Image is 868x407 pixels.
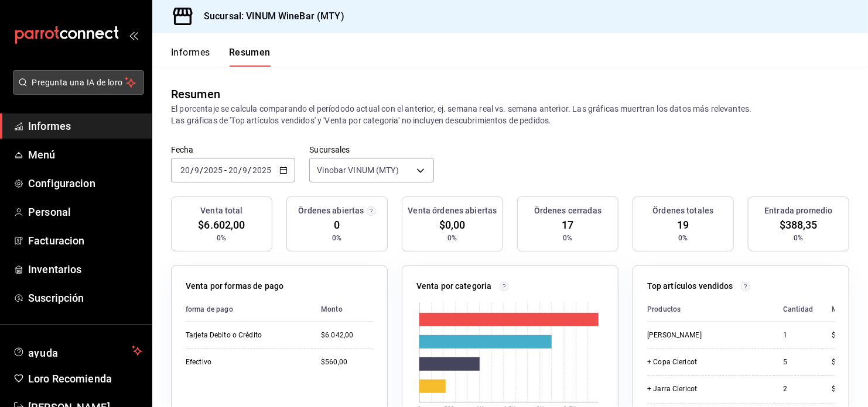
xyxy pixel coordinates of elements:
[321,330,373,340] div: $6.042,00
[309,146,433,154] label: Sucursales
[242,165,248,175] input: --
[832,330,864,340] div: $1.000,00
[171,103,849,126] p: El porcentaje se calcula comparando el períododo actual con el anterior, ej. semana real vs. sema...
[832,357,864,367] div: $800,00
[13,70,144,95] button: Pregunta una IA de loro
[764,205,832,217] h3: Entrada promedio
[783,384,813,394] div: 2
[28,290,142,306] span: Suscripción
[28,233,142,249] span: Facturacion
[28,204,142,220] span: Personal
[774,297,822,322] th: Cantidad
[171,47,210,67] button: Informes
[28,118,142,134] span: Informes
[783,357,813,367] div: 5
[563,233,572,243] span: 0%
[28,371,142,387] span: Loro Recomienda
[312,297,373,322] th: Monto
[8,85,144,97] a: Pregunta una IA de loro
[252,165,272,175] input: ----
[186,357,302,367] div: Efectivo
[647,280,733,292] p: Top artículos vendidos
[224,165,227,175] span: -
[562,217,573,233] span: 17
[171,146,295,154] label: Fecha
[28,175,142,191] span: Configuracion
[332,233,341,243] span: 0%
[678,233,688,243] span: 0%
[647,330,764,340] div: [PERSON_NAME]
[832,384,864,394] div: $760,00
[248,165,252,175] span: /
[171,47,271,67] div: navigation tabs
[647,357,764,367] div: + Copa Clericot
[439,217,466,233] span: $0,00
[317,164,399,176] span: Vinobar VINUM (MTY)
[822,297,864,322] th: Monto
[780,217,818,233] span: $388,35
[198,217,245,233] span: $6.602,00
[408,205,497,217] h3: Venta órdenes abiertas
[32,77,125,89] span: Pregunta una IA de loro
[334,217,340,233] span: 0
[677,217,689,233] span: 19
[647,297,774,322] th: Productos
[783,330,813,340] div: 1
[194,165,200,175] input: --
[416,280,492,292] p: Venta por categoria
[171,85,220,103] div: Resumen
[653,205,714,217] h3: Ördenes totales
[186,280,283,292] p: Venta por formas de pago
[298,205,364,217] h3: Ördenes abiertas
[180,165,190,175] input: --
[129,30,138,40] button: open_drawer_menu
[186,297,312,322] th: forma de pago
[200,205,242,217] h3: Venta total
[794,233,803,243] span: 0%
[28,344,127,358] span: ayuda
[217,233,226,243] span: 0%
[194,9,344,23] h3: Sucursal: VINUM WineBar (MTY)
[200,165,203,175] span: /
[203,165,223,175] input: ----
[321,357,373,367] div: $560,00
[647,384,764,394] div: + Jarra Clericot
[186,330,302,340] div: Tarjeta Debito o Crédito
[190,165,194,175] span: /
[534,205,602,217] h3: Ördenes cerradas
[28,147,142,163] span: Menú
[447,233,457,243] span: 0%
[28,261,142,277] span: Inventarios
[228,165,238,175] input: --
[229,47,271,67] button: Resumen
[238,165,242,175] span: /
